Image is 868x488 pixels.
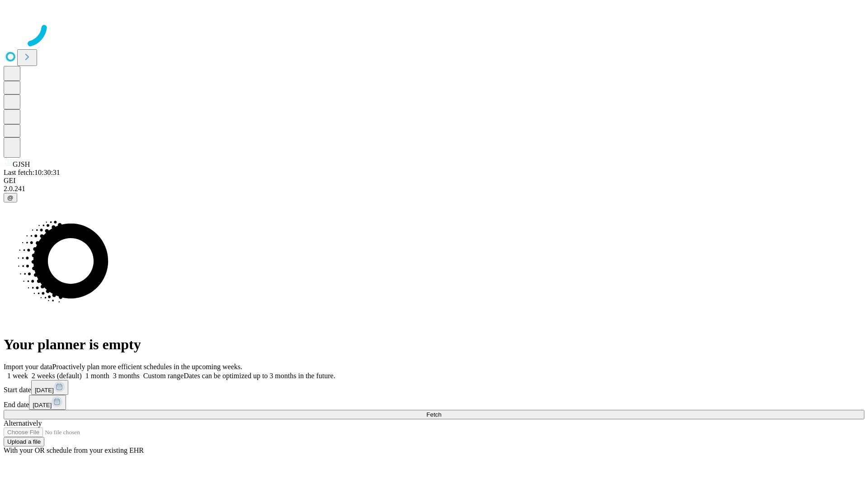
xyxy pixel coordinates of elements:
[31,380,68,395] button: [DATE]
[4,169,60,176] span: Last fetch: 10:30:31
[4,336,864,353] h1: Your planner is empty
[4,437,44,446] button: Upload a file
[4,185,864,193] div: 2.0.241
[35,387,54,394] span: [DATE]
[29,395,66,410] button: [DATE]
[85,372,109,380] span: 1 month
[52,363,242,371] span: Proactively plan more efficient schedules in the upcoming weeks.
[4,193,17,202] button: @
[13,160,30,168] span: GJSH
[4,363,52,371] span: Import your data
[143,372,184,380] span: Custom range
[426,411,441,418] span: Fetch
[32,372,82,380] span: 2 weeks (default)
[113,372,140,380] span: 3 months
[33,402,52,408] span: [DATE]
[184,372,335,380] span: Dates can be optimized up to 3 months in the future.
[4,410,864,419] button: Fetch
[4,380,864,395] div: Start date
[7,194,14,201] span: @
[4,446,144,454] span: With your OR schedule from your existing EHR
[4,419,42,427] span: Alternatively
[4,177,864,185] div: GEI
[7,372,28,380] span: 1 week
[4,395,864,410] div: End date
